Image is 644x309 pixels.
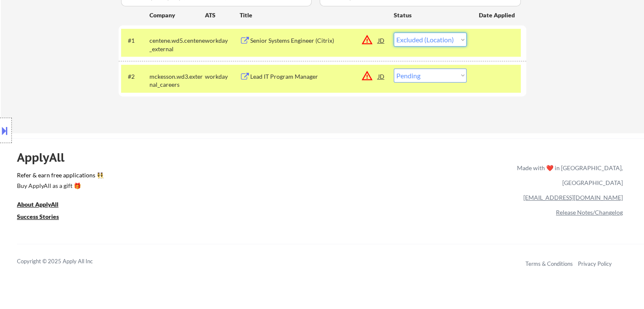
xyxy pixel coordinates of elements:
[394,7,467,22] div: Status
[17,257,114,266] div: Copyright © 2025 Apply All Inc
[17,212,70,223] a: Success Stories
[479,11,516,19] div: Date Applied
[205,11,240,19] div: ATS
[250,36,378,45] div: Senior Systems Engineer (Citrix)
[149,36,205,53] div: centene.wd5.centene_external
[128,36,143,45] div: #1
[523,194,623,201] a: [EMAIL_ADDRESS][DOMAIN_NAME]
[377,33,386,48] div: JD
[578,260,612,267] a: Privacy Policy
[205,36,240,45] div: workday
[361,34,373,46] button: warning_amber
[556,209,623,216] a: Release Notes/Changelog
[514,160,623,190] div: Made with ❤️ in [GEOGRAPHIC_DATA], [GEOGRAPHIC_DATA]
[149,72,205,89] div: mckesson.wd3.external_careers
[17,213,59,220] u: Success Stories
[250,72,378,81] div: Lead IT Program Manager
[17,172,340,181] a: Refer & earn free applications 👯‍♀️
[361,70,373,82] button: warning_amber
[525,260,573,267] a: Terms & Conditions
[205,72,240,81] div: workday
[149,11,205,19] div: Company
[377,69,386,84] div: JD
[240,11,386,19] div: Title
